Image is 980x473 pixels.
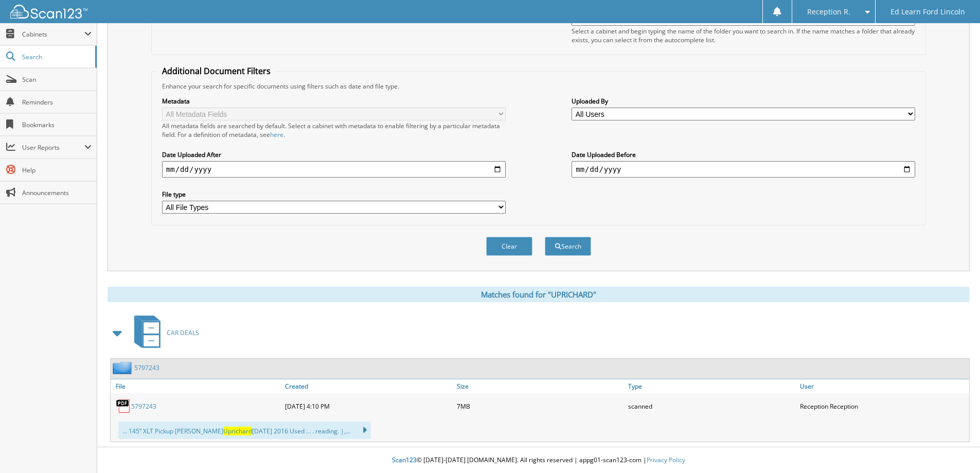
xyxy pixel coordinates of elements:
div: © [DATE]-[DATE] [DOMAIN_NAME]. All rights reserved | appg01-scan123-com | [97,448,980,473]
a: File [111,379,282,393]
div: Reception Reception [797,396,969,416]
a: here [270,130,283,139]
label: Uploaded By [572,97,915,106]
img: folder2.png [113,361,134,374]
a: Created [282,379,454,393]
span: Reception R. [807,9,850,15]
span: Uprichard [223,427,252,435]
a: Privacy Policy [647,456,685,464]
span: Search [22,52,90,61]
span: Announcements [22,188,92,197]
span: CAR DEALS [167,328,199,337]
a: Size [454,379,626,393]
button: Search [545,237,591,256]
legend: Additional Document Filters [157,65,276,77]
span: Bookmarks [22,120,92,129]
label: Date Uploaded Before [572,150,915,159]
img: scan123-logo-white.svg [10,5,87,19]
div: ... 145” XLT Pickup [PERSON_NAME] [DATE] 2016 Used ... . reading. |,... [118,422,371,439]
img: PDF.png [116,398,131,414]
button: Clear [486,237,532,256]
label: Metadata [162,97,506,106]
div: Matches found for "UPRICHARD" [108,287,970,302]
label: Date Uploaded After [162,150,506,159]
input: end [572,161,915,178]
span: Scan123 [392,456,417,464]
span: User Reports [22,143,84,152]
a: 5797243 [131,402,156,411]
label: File type [162,190,506,199]
a: CAR DEALS [128,312,199,353]
div: scanned [626,396,797,416]
a: Type [626,379,797,393]
a: User [797,379,969,393]
input: start [162,161,506,178]
div: Enhance your search for specific documents using filters such as date and file type. [157,82,920,91]
span: Cabinets [22,30,84,39]
a: 5797243 [134,363,159,372]
span: Ed Learn Ford Lincoln [890,9,965,15]
div: 7MB [454,396,626,416]
div: [DATE] 4:10 PM [282,396,454,416]
div: All metadata fields are searched by default. Select a cabinet with metadata to enable filtering b... [162,121,506,139]
div: Select a cabinet and begin typing the name of the folder you want to search in. If the name match... [572,27,915,44]
iframe: Chat Widget [929,424,980,473]
span: Reminders [22,98,92,107]
span: Help [22,166,92,174]
span: Scan [22,75,92,84]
